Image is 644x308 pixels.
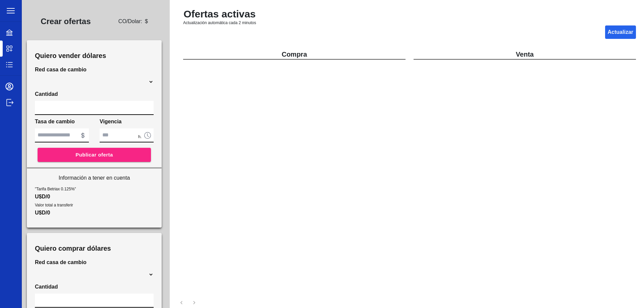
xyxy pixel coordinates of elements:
[100,119,122,124] span: Vigencia
[35,90,154,98] span: Cantidad
[35,51,106,60] h3: Quiero vender dólares
[35,244,111,253] h3: Quiero comprar dólares
[35,187,76,191] span: "Tarifa Betriax 0.125%"
[605,25,636,39] button: Actualizar
[38,148,151,162] button: Publicar oferta
[118,17,148,25] span: CO /Dolar:
[35,203,73,207] span: Valor total a transferir
[175,297,644,308] nav: pagination navigation
[608,28,633,36] p: Actualizar
[35,119,75,124] span: Tasa de cambio
[138,134,142,139] span: h.
[35,66,154,74] span: Red casa de cambio
[35,283,154,291] span: Cantidad
[35,258,154,266] span: Red casa de cambio
[75,150,113,159] span: Publicar oferta
[183,20,256,25] span: Actualización automática cada 2 minutos
[183,8,256,20] h2: Ofertas activas
[35,209,154,217] p: U$D/0
[282,50,307,59] p: Compra
[35,193,154,201] p: U$D/0
[41,16,91,27] h3: Crear ofertas
[516,50,534,59] p: Venta
[145,17,148,25] span: $
[35,174,154,182] p: Información a tener en cuenta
